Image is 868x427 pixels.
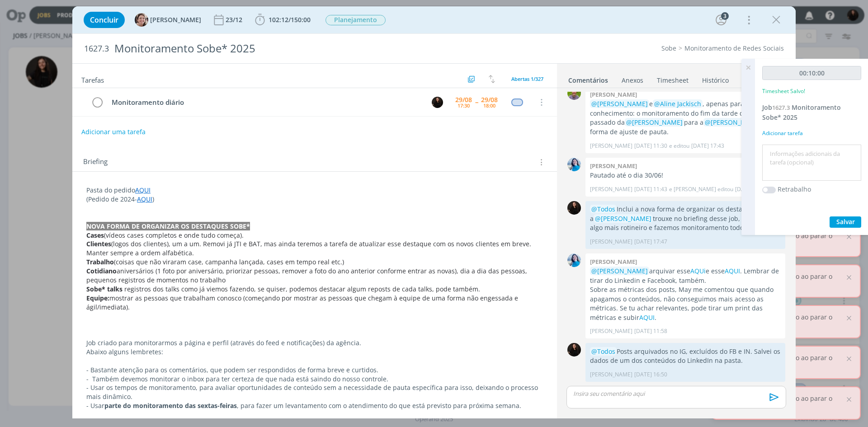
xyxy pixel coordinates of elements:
p: Exemplo de ações que são importantes: [86,410,543,419]
p: - Usar os tempos de monitoramento, para avaliar oportunidades de conteúdo sem a necessidade de pa... [86,383,543,401]
span: [DATE] 11:43 [634,185,667,193]
span: @[PERSON_NAME] [595,214,651,223]
p: [PERSON_NAME] [590,238,632,246]
span: e [PERSON_NAME] editou [669,185,733,193]
span: e editou [669,142,689,150]
span: mostrar as pessoas que trabalham conosco (começando por mostrar as pessoas que chegam à equipe de... [86,294,520,311]
p: Job criado para monitorarmos a página e perfil (através do feed e notificações) da agência. [86,338,543,347]
a: Timesheet [656,72,689,85]
span: [DATE] 16:50 [634,371,667,379]
span: @Aline Jackisch [654,99,701,108]
span: [PERSON_NAME] [150,17,201,23]
p: - Bastante atenção para os comentários, que podem ser respondidos de forma breve e curtidos. [86,366,543,375]
p: e , apenas para conhecimento: o monitoramento do fim da tarde de 15/01 foi passado da para a como... [590,99,781,136]
p: Posts arquivados no IG, excluídos do FB e IN. Salvei os dados de um dos conteúdos do LinkedIn na ... [590,347,781,366]
a: Comentários [568,72,609,85]
button: Concluir [84,12,125,28]
strong: Cotidiano [86,267,117,275]
span: [DATE] 17:47 [634,238,667,246]
span: @[PERSON_NAME] [626,118,683,127]
a: Monitoramento de Redes Sociais [684,44,784,52]
span: -- [475,99,478,105]
span: 150:00 [291,15,311,24]
div: Monitoramento Sobe* 2025 [111,38,489,60]
a: AQUI [135,186,151,194]
span: (vídeos cases completos e onde tudo começa). [104,231,244,239]
a: Job1627.3Monitoramento Sobe* 2025 [762,103,841,122]
span: @[PERSON_NAME] [591,267,648,275]
label: Retrabalho [778,184,811,194]
span: Tarefas [81,74,104,84]
button: S [430,95,444,109]
a: AQUi [690,267,706,275]
p: [PERSON_NAME] [590,185,632,193]
span: [DATE] 11:58 [634,327,667,335]
span: @Todos [591,205,615,213]
button: Planejamento [325,14,386,26]
b: [PERSON_NAME] [590,90,637,99]
strong: Clientes [86,239,111,248]
p: Sobre as métricas dos posts, May me comentou que quando apagamos o conteúdos, não conseguimos mai... [590,285,781,322]
img: S [432,97,443,108]
strong: Cases [86,231,104,239]
span: aniversários (1 foto por aniversário, priorizar pessoas, remover a foto do ano anterior conforme ... [86,267,529,284]
img: arrow-down-up.svg [489,75,495,83]
b: [PERSON_NAME] [590,258,637,266]
p: - Também devemos monitorar o inbox para ter certeza de que nada está saindo do nosso controle. [86,375,543,384]
a: AQUI [639,313,655,322]
p: arquivar esse e esse . Lembrar de tirar do Linkedin e Facebook, também. [590,267,781,285]
strong: parte do monitoramento das sextas-feiras [104,401,237,410]
span: Salvar [836,217,855,226]
div: 17:30 [458,103,470,108]
div: dialog [72,6,796,418]
button: 102:12/150:00 [253,13,313,27]
p: (Pedido de 2024- ) [86,195,543,204]
p: Pautado até o dia 30/06! [590,171,781,180]
p: Abaixo alguns lembretes: [86,347,543,357]
a: AQUI [137,195,152,203]
strong: Sobe* talks [86,285,124,293]
button: Salvar [830,216,861,228]
button: Adicionar uma tarefa [81,124,146,140]
span: 1627.3 [84,44,109,54]
span: @[PERSON_NAME] [591,99,648,108]
p: [PERSON_NAME] [590,142,632,150]
span: / [288,15,291,24]
div: Anexos [622,76,643,85]
span: 1627.3 [772,103,790,112]
div: Adicionar tarefa [762,129,861,137]
span: @[PERSON_NAME] [705,118,761,127]
strong: Equipe: [86,294,109,302]
span: [DATE] 14:50 [735,185,768,193]
button: 3 [714,13,728,27]
img: S [567,201,581,215]
span: Briefing [83,156,108,168]
span: registros dos talks como já viemos fazendo, se quiser, podemos destacar algum reposts de cada tal... [124,285,480,293]
span: Planejamento [325,15,386,25]
p: Pasta do pedido [86,186,543,195]
div: Monitoramento diário [108,97,423,108]
img: T [567,86,581,100]
span: (coisas que não viraram case, campanha lançada, cases em tempo real etc.) [114,258,344,266]
div: 29/08 [481,97,498,103]
span: 102:12 [269,15,288,24]
a: Histórico [702,72,729,85]
p: - Usar , para fazer um levantamento com o atendimento do que está previsto para próxima semana. [86,401,543,410]
span: @Todos [591,347,615,356]
strong: NOVA FORMA DE ORGANIZAR OS DESTAQUES SOBE* [86,222,250,230]
b: [PERSON_NAME] [590,162,637,170]
p: [PERSON_NAME] [590,327,632,335]
span: (logos dos clientes), um a um. Removi já JTI e BAT, mas ainda teremos a tarefa de atualizar esse ... [86,239,533,257]
img: E [567,253,581,267]
a: Sobe [661,44,676,52]
p: Timesheet Salvo! [762,87,805,95]
p: Inclui a nova forma de organizar os destaques que a trouxe no briefing desse job, dado que é algo... [590,205,781,232]
span: [DATE] 11:30 [634,142,667,150]
span: [DATE] 17:43 [691,142,724,150]
img: S [567,343,581,357]
span: Abertas 1/327 [511,75,543,82]
img: E [567,158,581,171]
a: AQUI [725,267,740,275]
div: 18:00 [483,103,495,108]
span: Concluir [90,16,118,23]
